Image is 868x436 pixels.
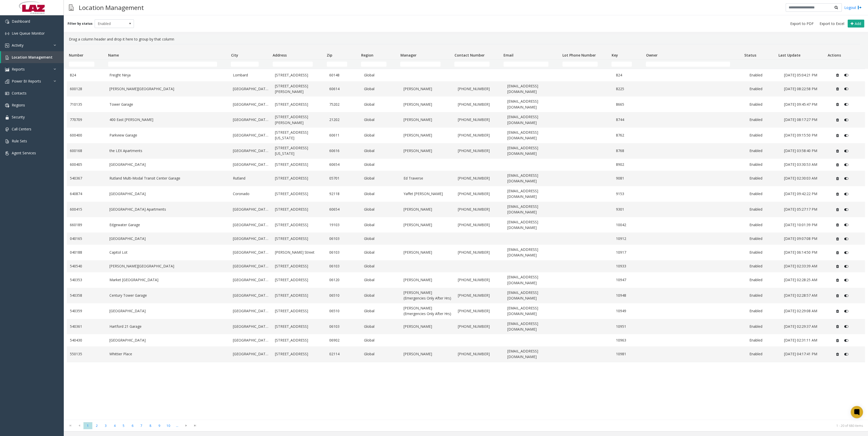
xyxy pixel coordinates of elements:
[329,250,358,255] a: 06103
[329,207,358,212] a: 60654
[275,207,323,212] a: [STREET_ADDRESS]
[329,86,358,92] a: 60614
[329,132,358,138] a: 60611
[233,102,269,107] a: [GEOGRAPHIC_DATA]
[616,263,645,269] a: 10933
[70,263,103,269] a: 540540
[833,190,841,198] button: Delete
[404,207,452,212] a: [PERSON_NAME]
[784,263,827,269] a: [DATE] 02:33:39 AM
[70,277,103,283] a: 540353
[749,148,778,154] a: Enabled
[507,99,560,110] a: [EMAIL_ADDRESS][DOMAIN_NAME]
[749,308,778,314] a: Enabled
[616,293,645,298] a: 10948
[329,308,358,314] a: 06510
[507,290,560,301] a: [EMAIL_ADDRESS][DOMAIN_NAME]
[507,204,560,215] a: [EMAIL_ADDRESS][DOMAIN_NAME]
[109,72,227,78] a: Freight Ninja
[404,175,452,181] a: Ed Traverse
[404,148,452,154] a: [PERSON_NAME]
[790,21,814,26] span: Export to PDF
[742,44,776,60] th: Status
[749,293,778,298] a: Enabled
[784,222,827,228] a: [DATE] 10:01:39 PM
[275,293,323,298] a: [STREET_ADDRESS]
[275,250,323,255] a: [PERSON_NAME] Street
[364,191,397,197] a: Global
[70,191,103,197] a: 640874
[507,83,560,95] a: [EMAIL_ADDRESS][DOMAIN_NAME]
[458,191,501,197] a: [PHONE_NUMBER]
[233,162,269,167] a: [GEOGRAPHIC_DATA]
[646,62,730,67] input: Owner Filter
[833,307,841,315] button: Delete
[616,191,645,197] a: 9153
[507,188,560,200] a: [EMAIL_ADDRESS][DOMAIN_NAME]
[95,20,126,28] span: Enabled
[784,207,817,212] span: [DATE] 05:27:17 PM
[70,86,103,92] a: 600128
[841,205,851,213] button: Disable
[109,277,227,283] a: Market [GEOGRAPHIC_DATA]
[562,62,598,67] input: Lot Phone Number Filter
[275,324,323,329] a: [STREET_ADDRESS]
[507,130,560,141] a: [EMAIL_ADDRESS][DOMAIN_NAME]
[275,236,323,241] a: [STREET_ADDRESS]
[833,71,841,79] button: Delete
[70,162,103,167] a: 600405
[275,175,323,181] a: [STREET_ADDRESS]
[275,222,323,228] a: [STREET_ADDRESS]
[749,236,778,241] a: Enabled
[12,115,25,119] span: Security
[833,205,841,213] button: Delete
[784,264,817,268] span: [DATE] 02:33:39 AM
[231,62,259,67] input: City Filter
[329,236,358,241] a: 06103
[784,236,817,241] span: [DATE] 09:07:08 PM
[233,277,269,283] a: [GEOGRAPHIC_DATA]
[833,276,841,284] button: Delete
[848,20,864,28] button: Add
[12,139,27,143] span: Rule Sets
[504,62,549,67] input: Email Filter
[404,222,452,228] a: [PERSON_NAME]
[833,292,841,300] button: Delete
[616,277,645,283] a: 10947
[841,221,851,229] button: Disable
[70,236,103,241] a: 040165
[458,148,501,154] a: [PHONE_NUMBER]
[364,236,397,241] a: Global
[233,308,269,314] a: [GEOGRAPHIC_DATA]
[784,86,827,92] a: [DATE] 08:22:58 PM
[233,324,269,329] a: [GEOGRAPHIC_DATA]
[784,191,817,196] span: [DATE] 09:42:22 PM
[5,91,9,96] img: 'icon'
[364,207,397,212] a: Global
[364,148,397,154] a: Global
[784,236,827,241] a: [DATE] 09:07:08 PM
[784,222,817,227] span: [DATE] 10:01:39 PM
[458,277,501,283] a: [PHONE_NUMBER]
[5,32,9,36] img: 'icon'
[833,147,841,155] button: Delete
[364,293,397,298] a: Global
[12,55,53,60] span: Location Management
[833,116,841,124] button: Delete
[784,162,827,167] a: [DATE] 03:30:53 AM
[233,236,269,241] a: [GEOGRAPHIC_DATA]
[68,21,93,26] label: Filter by status
[5,127,9,131] img: 'icon'
[5,79,9,84] img: 'icon'
[749,132,778,138] a: Enabled
[5,56,9,60] img: 'icon'
[404,305,452,317] a: [PERSON_NAME] (Emergencies Only After Hrs)
[233,175,269,181] a: Rutland
[12,103,25,107] span: Regions
[233,207,269,212] a: [GEOGRAPHIC_DATA]
[404,117,452,122] a: [PERSON_NAME]
[275,102,323,107] a: [STREET_ADDRESS]
[784,308,817,313] span: [DATE] 02:29:08 AM
[784,117,827,122] a: [DATE] 08:17:27 PM
[749,250,778,255] a: Enabled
